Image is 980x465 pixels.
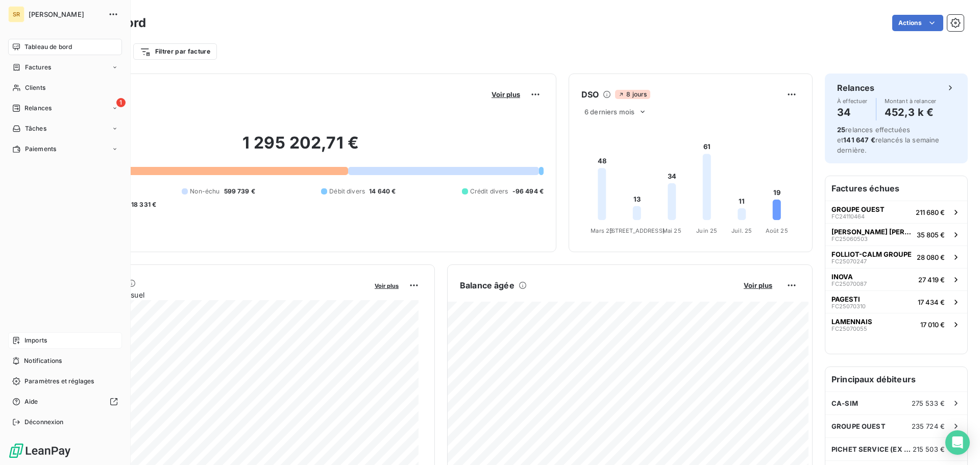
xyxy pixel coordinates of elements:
button: [PERSON_NAME] [PERSON_NAME]-MSGFC2506050335 805 € [825,223,967,246]
span: GROUPE OUEST [831,205,885,213]
span: FC25070055 [831,326,867,332]
span: INOVA [831,273,853,281]
span: PAGESTI [831,295,860,303]
span: 14 640 € [369,187,396,196]
tspan: Août 25 [766,227,788,234]
span: PICHET SERVICE (EX GESTIA) [831,445,913,453]
a: Tableau de bord [8,39,122,55]
span: 1 [116,98,126,107]
span: Paramètres et réglages [24,377,94,386]
span: CA-SIM [831,399,858,407]
a: Paramètres et réglages [8,373,122,389]
span: FC25070310 [831,303,866,309]
span: -96 494 € [512,187,544,196]
h6: Principaux débiteurs [825,367,967,391]
span: Déconnexion [24,418,64,427]
h4: 452,3 k € [885,104,937,120]
span: À effectuer [837,98,868,104]
span: Voir plus [744,281,772,289]
span: 28 080 € [917,253,945,261]
tspan: Juil. 25 [731,227,752,234]
span: 215 503 € [913,445,945,453]
span: 17 010 € [920,321,945,329]
tspan: Juin 25 [696,227,717,234]
button: FOLLIOT-CALM GROUPEFC2507024728 080 € [825,246,967,268]
button: INOVAFC2507008727 419 € [825,268,967,290]
span: 211 680 € [916,208,945,216]
span: Notifications [24,356,62,365]
span: Crédit divers [470,187,508,196]
h2: 1 295 202,71 € [58,133,544,163]
span: GROUPE OUEST [831,422,886,430]
span: 235 724 € [912,422,945,430]
a: Aide [8,394,122,410]
span: Tâches [25,124,46,133]
tspan: Mars 25 [591,227,613,234]
span: Factures [25,63,51,72]
button: Voir plus [741,281,775,290]
a: Clients [8,80,122,96]
h6: DSO [581,88,599,101]
span: FC25070247 [831,258,867,264]
a: 1Relances [8,100,122,116]
span: 6 derniers mois [584,108,634,116]
span: FC25060503 [831,236,868,242]
span: 275 533 € [912,399,945,407]
button: LAMENNAISFC2507005517 010 € [825,313,967,335]
a: Imports [8,332,122,349]
span: 35 805 € [917,231,945,239]
div: SR [8,6,24,22]
span: Voir plus [492,90,520,99]
span: relances effectuées et relancés la semaine dernière. [837,126,940,154]
button: Actions [892,15,943,31]
tspan: [STREET_ADDRESS] [609,227,665,234]
button: Voir plus [488,90,523,99]
a: Paiements [8,141,122,157]
span: 8 jours [615,90,650,99]
div: Open Intercom Messenger [945,430,970,455]
span: Relances [24,104,52,113]
span: Tableau de bord [24,42,72,52]
span: [PERSON_NAME] [PERSON_NAME]-MSG [831,228,913,236]
span: 25 [837,126,845,134]
span: Débit divers [329,187,365,196]
img: Logo LeanPay [8,443,71,459]
span: FC25070087 [831,281,867,287]
span: FOLLIOT-CALM GROUPE [831,250,912,258]
span: Chiffre d'affaires mensuel [58,289,367,300]
span: Montant à relancer [885,98,937,104]
span: 141 647 € [843,136,875,144]
span: 599 739 € [224,187,255,196]
button: GROUPE OUESTFC24110464211 680 € [825,201,967,223]
span: Voir plus [375,282,399,289]
span: LAMENNAIS [831,317,872,326]
h4: 34 [837,104,868,120]
span: 17 434 € [918,298,945,306]
a: Factures [8,59,122,76]
button: PAGESTIFC2507031017 434 € [825,290,967,313]
a: Tâches [8,120,122,137]
button: Filtrer par facture [133,43,217,60]
span: Non-échu [190,187,219,196]
span: -18 331 € [128,200,156,209]
span: Paiements [25,144,56,154]
span: Aide [24,397,38,406]
span: Imports [24,336,47,345]
span: [PERSON_NAME] [29,10,102,18]
h6: Factures échues [825,176,967,201]
span: Clients [25,83,45,92]
h6: Balance âgée [460,279,514,291]
span: 27 419 € [918,276,945,284]
h6: Relances [837,82,874,94]
span: FC24110464 [831,213,865,219]
tspan: Mai 25 [663,227,681,234]
button: Voir plus [372,281,402,290]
